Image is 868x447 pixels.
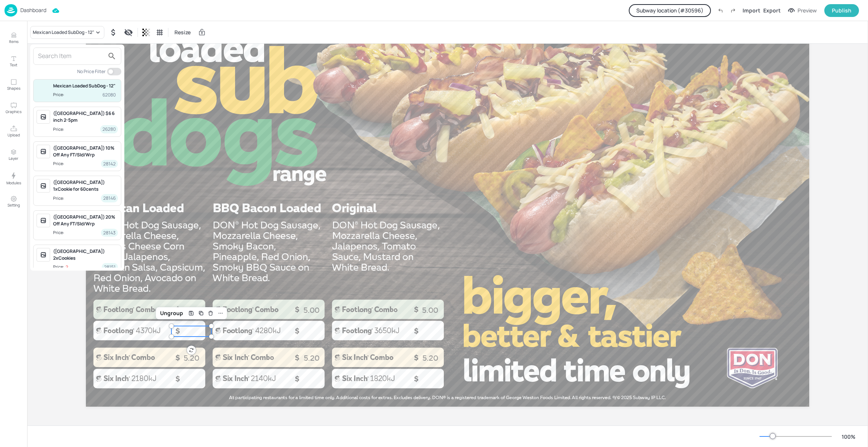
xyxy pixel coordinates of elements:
[77,68,105,75] div: No Price Filter
[53,214,118,227] div: ([GEOGRAPHIC_DATA]) 20% Off Any FT/Sld/Wrp
[53,83,118,89] div: Mexican Loaded SubDog - 12"
[104,49,119,64] button: search
[53,264,68,270] div: Price:
[53,230,66,236] div: Price:
[101,229,118,237] div: 28143
[100,91,118,99] div: 62080
[100,125,118,133] div: 26280
[53,145,118,158] div: ([GEOGRAPHIC_DATA]) 10% Off Any FT/Sld/Wrp
[53,195,66,202] div: Price:
[53,248,118,262] div: ([GEOGRAPHIC_DATA]) 2xCookies
[53,179,118,193] div: ([GEOGRAPHIC_DATA]) 1xCookie for 60cents
[53,110,118,124] div: ([GEOGRAPHIC_DATA]) $6 6 inch 2-5pm
[53,92,66,98] div: Price:
[101,194,118,202] div: 28146
[53,161,66,167] div: Price:
[37,83,50,96] img: SS_4205_SubDog_3PD_550x440pxMexican_6in.png
[101,160,118,168] div: 28142
[38,50,104,62] input: Search Item
[66,265,68,270] p: 2
[102,263,118,271] div: 28151
[53,126,66,133] div: Price:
